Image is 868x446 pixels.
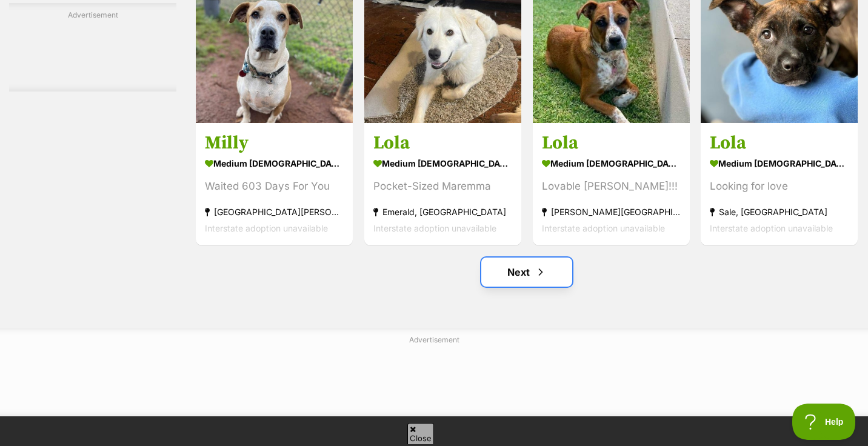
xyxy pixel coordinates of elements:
strong: [PERSON_NAME][GEOGRAPHIC_DATA] [542,204,681,220]
strong: medium [DEMOGRAPHIC_DATA] Dog [373,155,512,172]
h3: Lola [710,131,849,155]
span: Interstate adoption unavailable [542,223,665,233]
div: Advertisement [9,3,176,92]
strong: Emerald, [GEOGRAPHIC_DATA] [373,204,512,220]
strong: medium [DEMOGRAPHIC_DATA] Dog [710,155,849,172]
div: Pocket-Sized Maremma [373,178,512,195]
div: Lovable [PERSON_NAME]!!! [542,178,681,195]
strong: medium [DEMOGRAPHIC_DATA] Dog [542,155,681,172]
h3: Lola [542,131,681,155]
a: Lola medium [DEMOGRAPHIC_DATA] Dog Lovable [PERSON_NAME]!!! [PERSON_NAME][GEOGRAPHIC_DATA] Inters... [533,122,690,245]
a: Next page [481,258,572,287]
a: Lola medium [DEMOGRAPHIC_DATA] Dog Looking for love Sale, [GEOGRAPHIC_DATA] Interstate adoption u... [701,122,858,245]
iframe: Help Scout Beacon - Open [792,404,856,440]
div: Waited 603 Days For You [205,178,344,195]
strong: medium [DEMOGRAPHIC_DATA] Dog [205,155,344,172]
div: Looking for love [710,178,849,195]
a: Milly medium [DEMOGRAPHIC_DATA] Dog Waited 603 Days For You [GEOGRAPHIC_DATA][PERSON_NAME][GEOGRA... [196,122,353,245]
strong: Sale, [GEOGRAPHIC_DATA] [710,204,849,220]
h3: Lola [373,131,512,155]
span: Interstate adoption unavailable [373,223,496,233]
h3: Milly [205,131,344,155]
span: Interstate adoption unavailable [205,223,328,233]
span: Close [407,423,434,444]
span: Interstate adoption unavailable [710,223,833,233]
nav: Pagination [195,258,859,287]
a: Lola medium [DEMOGRAPHIC_DATA] Dog Pocket-Sized Maremma Emerald, [GEOGRAPHIC_DATA] Interstate ado... [364,122,521,245]
strong: [GEOGRAPHIC_DATA][PERSON_NAME][GEOGRAPHIC_DATA] [205,204,344,220]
